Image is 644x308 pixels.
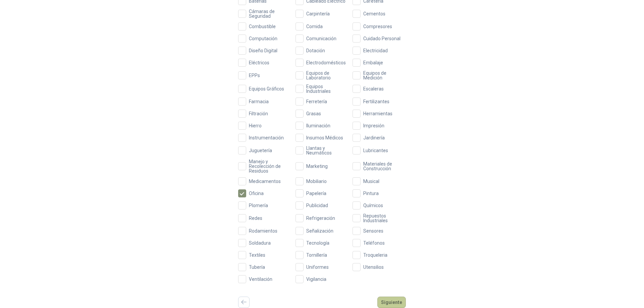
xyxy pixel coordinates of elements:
span: Tornillería [304,253,330,257]
span: Ferretería [304,99,330,104]
span: Cementos [361,11,388,16]
span: Combustible [246,24,278,29]
span: Pintura [361,191,381,196]
span: Cámaras de Seguridad [246,9,291,18]
span: Computación [246,36,280,41]
span: Insumos Médicos [304,135,346,140]
span: Comida [304,24,325,29]
span: Jardinería [361,135,387,140]
span: Soldadura [246,241,273,245]
span: Repuestos Industriales [361,213,406,223]
span: Mobiliario [304,179,329,184]
span: Equipos Industriales [304,84,349,94]
span: Hierro [246,123,264,128]
span: Utensilios [361,265,386,269]
span: Papelería [304,191,329,196]
span: Publicidad [304,203,331,208]
span: Señalización [304,229,336,233]
span: EPPs [246,73,263,78]
span: Instrumentación [246,135,286,140]
span: Herramientas [361,111,395,116]
span: Embalaje [361,60,386,65]
span: Manejo y Recolección de Residuos [246,159,291,173]
span: Textiles [246,253,268,257]
span: Compresores [361,24,395,29]
span: Oficina [246,191,266,196]
span: Comunicación [304,36,339,41]
span: Farmacia [246,99,271,104]
span: Grasas [304,111,324,116]
span: Rodamientos [246,229,280,233]
span: Escaleras [361,86,386,91]
span: Filtración [246,111,271,116]
span: Electricidad [361,48,390,53]
span: Dotación [304,48,328,53]
span: Cuidado Personal [361,36,403,41]
span: Equipos de Medición [361,71,406,80]
span: Troqueleria [361,253,390,257]
span: Uniformes [304,265,331,269]
span: Lubricantes [361,148,391,153]
span: Electrodomésticos [304,60,348,65]
span: Refrigeración [304,216,338,221]
span: Carpintería [304,11,332,16]
span: Químicos [361,203,386,208]
span: Teléfonos [361,241,387,245]
span: Medicamentos [246,179,283,184]
span: Tecnología [304,241,332,245]
span: Tubería [246,265,268,269]
span: Marketing [304,164,330,169]
span: Juguetería [246,148,275,153]
span: Eléctricos [246,60,272,65]
span: Sensores [361,229,386,233]
span: Vigilancia [304,277,329,282]
span: Iluminación [304,123,333,128]
span: Redes [246,216,265,221]
span: Diseño Digital [246,48,280,53]
span: Impresión [361,123,387,128]
span: Materiales de Construcción [361,162,406,171]
span: Musical [361,179,382,184]
span: Ventilación [246,277,275,282]
button: Siguiente [377,297,406,308]
span: Equipos de Laboratorio [304,71,349,80]
span: Plomería [246,203,271,208]
span: Fertilizantes [361,99,392,104]
span: Equipos Gráficos [246,86,287,91]
span: Llantas y Neumáticos [304,146,349,155]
